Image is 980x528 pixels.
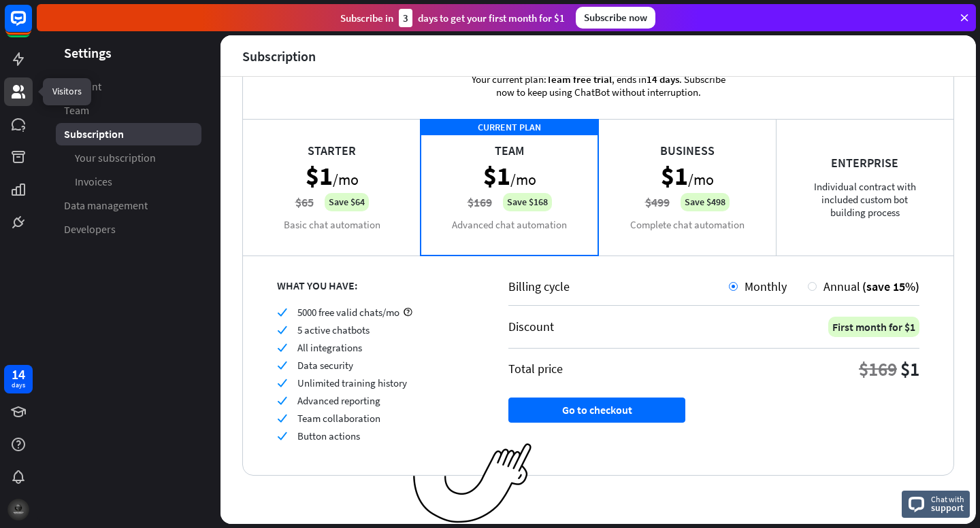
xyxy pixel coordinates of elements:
span: Subscription [64,127,124,141]
span: Team [64,103,89,118]
span: Your subscription [75,151,156,165]
span: Account [64,80,101,94]
span: (save 15%) [862,279,919,294]
span: Invoices [75,175,112,189]
i: check [277,395,287,406]
i: check [277,342,287,353]
span: Team free trial [546,73,612,86]
i: check [277,431,287,441]
div: Billing cycle [508,279,729,294]
i: check [277,307,287,317]
span: Data management [64,198,148,213]
a: Developers [56,218,201,241]
header: Settings [37,43,220,62]
i: check [277,413,287,423]
span: All integrations [297,341,362,354]
span: Chat with [931,493,964,506]
div: 14 [12,368,25,381]
span: support [931,501,964,514]
span: Developers [64,222,116,236]
img: ec979a0a656117aaf919.png [413,443,532,524]
button: Go to checkout [508,398,685,423]
div: WHAT YOU HAVE: [277,279,474,292]
span: Unlimited training history [297,376,407,389]
span: Data security [297,359,353,372]
span: 5000 free valid chats/mo [297,306,399,319]
div: Total price [508,361,563,376]
div: $169 [859,357,897,381]
span: Button actions [297,429,360,442]
a: Account [56,75,201,98]
span: Monthly [745,279,787,294]
span: Advanced reporting [297,394,380,407]
div: Your current plan: , ends in . Subscribe now to keep using ChatBot without interruption. [452,52,745,119]
a: Your subscription [56,147,201,169]
div: 3 [399,9,412,27]
div: Subscribe in days to get your first month for $1 [340,9,565,27]
div: $1 [900,357,919,381]
button: Open LiveChat chat widget [11,5,52,46]
div: First month for $1 [828,317,919,337]
i: check [277,378,287,388]
span: 14 days [647,73,679,86]
div: Discount [508,319,554,334]
div: Subscription [242,48,316,64]
span: Team collaboration [297,412,380,425]
div: Subscribe now [576,7,655,29]
a: Team [56,99,201,122]
div: days [12,381,25,390]
a: 14 days [4,365,33,393]
a: Invoices [56,171,201,193]
span: 5 active chatbots [297,323,370,336]
a: Data management [56,194,201,217]
i: check [277,325,287,335]
span: Annual [823,279,860,294]
i: check [277,360,287,370]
